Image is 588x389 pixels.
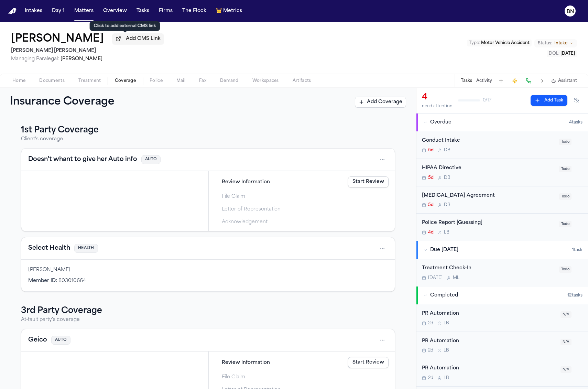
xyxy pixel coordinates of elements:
div: Open task: Police Report [Guessing] [416,214,588,241]
span: 5d [428,175,434,181]
span: [DATE] [428,275,443,281]
button: Day 1 [49,5,67,17]
div: Open task: Treatment Check-In [416,259,588,286]
span: Treatment [78,78,101,84]
button: View coverage details [28,335,47,345]
div: Open task: PR Automation [416,332,588,359]
button: Edit Type: Motor Vehicle Accident [467,40,532,46]
button: Assistant [551,78,577,84]
span: Todo [559,221,571,227]
span: 4d [428,230,434,235]
button: View coverage details [28,244,70,253]
span: D B [444,175,450,181]
div: Steps [212,174,391,228]
button: Open actions [377,243,388,254]
span: D B [444,148,450,153]
div: need attention [422,104,453,109]
span: N/A [560,339,571,345]
span: Status: [538,41,552,46]
button: Tasks [134,5,152,17]
div: [PERSON_NAME] [28,267,388,273]
span: 4 task s [569,120,582,125]
span: Artifacts [293,78,311,84]
button: Open actions [377,335,388,346]
span: Coverage [115,78,136,84]
button: The Flock [179,5,209,17]
span: N/A [560,311,571,318]
span: Todo [559,266,571,273]
span: File Claim [222,193,245,200]
text: BN [567,9,574,14]
a: Start Review [348,357,389,368]
div: Open task: PR Automation [416,359,588,387]
button: Activity [476,78,492,84]
div: Open task: HIPAA Directive [416,159,588,186]
span: Type : [469,41,480,45]
span: 2d [428,375,433,381]
button: Overview [100,5,130,17]
div: Open task: Conduct Intake [416,131,588,159]
span: 2d [428,321,433,326]
span: Todo [559,193,571,200]
span: 2d [428,348,433,353]
span: Acknowledgement [222,218,268,226]
a: Home [8,8,17,14]
button: Edit DOL: 2025-09-04 [547,50,577,57]
span: Letter of Representation [222,206,281,213]
div: PR Automation [422,310,556,318]
span: D B [444,202,450,208]
span: Documents [39,78,65,84]
span: Home [12,78,25,84]
button: Completed12tasks [416,287,588,304]
span: [PERSON_NAME] [61,56,102,62]
span: HEALTH [74,244,98,253]
div: PR Automation [422,365,556,372]
span: Review Information [222,179,270,186]
div: Conduct Intake [422,137,555,145]
h3: 3rd Party Coverage [21,305,395,316]
span: Assistant [558,78,577,84]
button: Add CMS Link [112,33,164,44]
a: Intakes [22,5,45,17]
span: Demand [220,78,239,84]
p: Click to add external CMS link [94,23,156,29]
span: Todo [559,139,571,145]
h1: [PERSON_NAME] [11,33,104,45]
span: 0 / 17 [483,98,491,103]
button: Firms [156,5,175,17]
div: [MEDICAL_DATA] Agreement [422,192,555,200]
button: Hide completed tasks (⌘⇧H) [570,95,582,106]
span: Workspaces [252,78,279,84]
div: Open task: Retainer Agreement [416,186,588,214]
span: M L [453,275,459,281]
span: 803010664 [58,278,86,283]
span: N/A [560,366,571,373]
div: Open task: PR Automation [416,304,588,332]
button: Matters [72,5,96,17]
span: Managing Paralegal: [11,56,59,62]
span: Review Information [222,359,270,366]
span: Add CMS Link [126,35,161,42]
span: Intake [554,41,567,46]
button: Add Task [531,95,567,106]
p: Client's coverage [21,136,395,143]
div: HIPAA Directive [422,164,555,172]
button: Overdue4tasks [416,114,588,131]
button: Change status from Intake [534,39,577,47]
button: Add Coverage [355,97,406,108]
span: 1 task [572,247,582,253]
span: [DATE] [560,52,575,56]
button: crownMetrics [213,5,245,17]
span: Member ID : [28,278,57,283]
span: DOL : [549,52,559,56]
span: Todo [559,166,571,172]
button: Add Task [496,76,506,86]
button: Create Immediate Task [510,76,520,86]
span: L B [444,321,449,326]
div: Police Report [Guessing] [422,219,555,227]
div: 4 [422,92,453,103]
span: Motor Vehicle Accident [481,41,530,45]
